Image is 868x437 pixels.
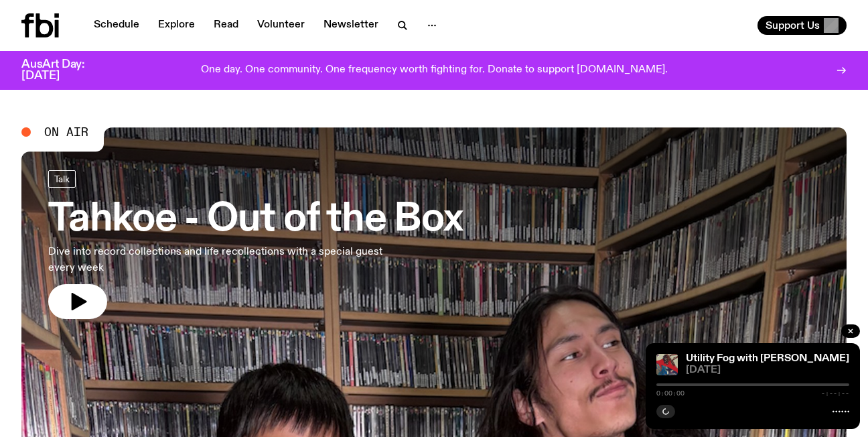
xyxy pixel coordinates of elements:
a: Utility Fog with [PERSON_NAME] [686,353,849,364]
h3: Tahkoe - Out of the Box [48,201,462,239]
span: -:--:-- [821,390,849,397]
a: Schedule [86,16,147,35]
a: Volunteer [249,16,313,35]
img: Cover to Mikoo's album It Floats [656,354,678,375]
a: Tahkoe - Out of the BoxDive into record collections and life recollections with a special guest e... [48,170,462,319]
span: 0:00:00 [656,390,684,397]
a: Explore [150,16,203,35]
button: Support Us [757,16,847,35]
a: Talk [48,170,76,188]
p: Dive into record collections and life recollections with a special guest every week [48,244,391,276]
h3: AusArt Day: [DATE] [21,59,107,82]
span: Talk [54,174,70,184]
p: One day. One community. One frequency worth fighting for. Donate to support [DOMAIN_NAME]. [201,64,668,76]
span: On Air [44,126,88,138]
a: Newsletter [315,16,386,35]
a: Read [206,16,246,35]
span: Support Us [766,19,820,32]
span: [DATE] [686,365,849,375]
